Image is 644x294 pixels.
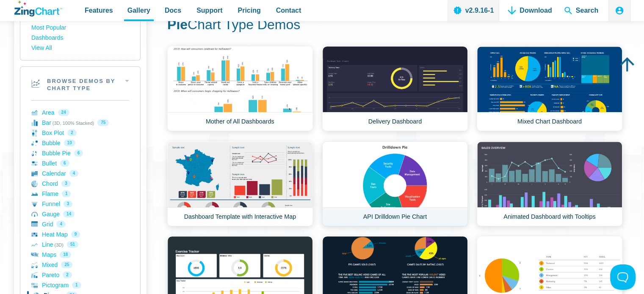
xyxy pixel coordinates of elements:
[127,5,150,16] span: Gallery
[322,46,468,131] a: Delivery Dashboard
[31,33,129,43] a: Dashboards
[238,5,260,16] span: Pricing
[31,43,129,53] a: View All
[610,264,636,290] iframe: Toggle Customer Support
[477,141,622,226] a: Animated Dashboard with Tooltips
[167,141,313,226] a: Dashboard Template with Interactive Map
[167,17,188,32] strong: Pie
[20,67,140,101] h2: Browse Demos By Chart Type
[276,5,301,16] span: Contact
[322,141,468,226] a: API Drilldown Pie Chart
[196,5,222,16] span: Support
[167,46,313,131] a: Mother of All Dashboards
[165,5,181,16] span: Docs
[167,16,622,35] h1: Chart Type Demos
[31,23,129,33] a: Most Popular
[14,1,62,16] a: ZingChart Logo. Click to return to the homepage
[477,46,622,131] a: Mixed Chart Dashboard
[85,5,113,16] span: Features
